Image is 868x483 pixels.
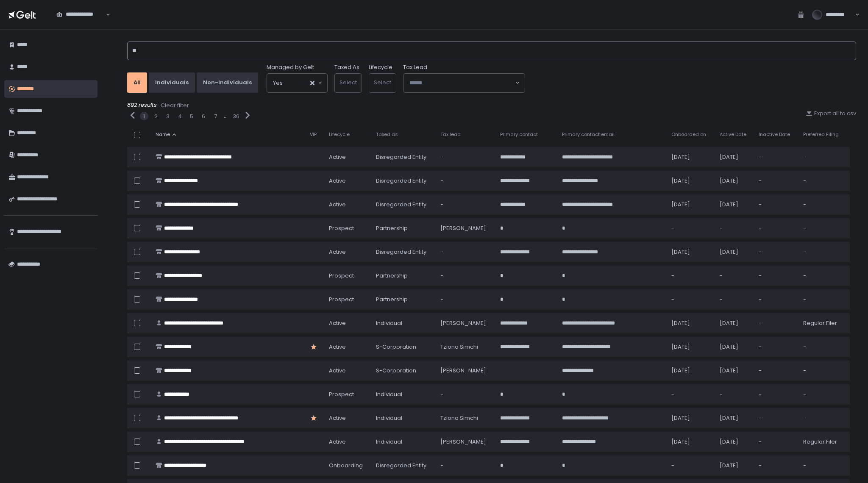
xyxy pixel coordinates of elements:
[440,177,490,185] div: -
[671,225,709,232] div: -
[273,79,283,87] span: Yes
[409,79,515,87] input: Search for option
[720,201,749,208] div: [DATE]
[671,201,709,208] div: [DATE]
[154,113,158,120] button: 2
[403,64,427,71] span: Tax Lead
[376,201,431,208] div: Disregarded Entity
[671,438,709,446] div: [DATE]
[759,391,793,398] div: -
[233,113,239,120] button: 36
[339,78,357,86] span: Select
[56,18,105,27] input: Search for option
[376,462,431,469] div: Disregarded Entity
[759,367,793,375] div: -
[803,367,845,375] div: -
[376,225,431,232] div: Partnership
[671,131,706,138] span: Onboarded on
[203,79,252,86] div: Non-Individuals
[759,319,793,327] div: -
[329,131,350,138] span: Lifecycle
[329,248,346,256] span: active
[440,343,490,351] div: Tziona Simchi
[720,131,746,138] span: Active Date
[440,462,490,469] div: -
[720,391,749,398] div: -
[161,102,189,109] div: Clear filter
[671,414,709,422] div: [DATE]
[720,414,749,422] div: [DATE]
[334,64,359,71] label: Taxed As
[376,391,431,398] div: Individual
[759,225,793,232] div: -
[329,414,346,422] span: active
[803,272,845,280] div: -
[403,74,525,92] div: Search for option
[329,225,354,232] span: prospect
[376,414,431,422] div: Individual
[440,225,490,232] div: [PERSON_NAME]
[376,296,431,303] div: Partnership
[214,113,217,120] button: 7
[759,414,793,422] div: -
[127,72,147,93] button: All
[134,79,141,86] div: All
[267,74,327,92] div: Search for option
[720,272,749,280] div: -
[376,367,431,375] div: S-Corporation
[671,367,709,375] div: [DATE]
[166,113,170,120] button: 3
[376,319,431,327] div: Individual
[440,248,490,256] div: -
[160,101,189,110] button: Clear filter
[329,462,363,469] span: onboarding
[500,131,538,138] span: Primary contact
[440,367,490,375] div: [PERSON_NAME]
[178,113,182,120] button: 4
[369,64,392,71] label: Lifecycle
[720,438,749,446] div: [DATE]
[329,367,346,375] span: active
[720,319,749,327] div: [DATE]
[671,343,709,351] div: [DATE]
[759,131,790,138] span: Inactive Date
[374,78,391,86] span: Select
[671,462,709,469] div: -
[329,153,346,161] span: active
[329,272,354,280] span: prospect
[803,391,845,398] div: -
[759,462,793,469] div: -
[329,296,354,303] span: prospect
[803,248,845,256] div: -
[671,177,709,185] div: [DATE]
[806,110,856,117] button: Export all to csv
[803,296,845,303] div: -
[720,248,749,256] div: [DATE]
[759,201,793,208] div: -
[310,81,314,85] button: Clear Selected
[671,319,709,327] div: [DATE]
[440,272,490,280] div: -
[671,153,709,161] div: [DATE]
[376,153,431,161] div: Disregarded Entity
[803,462,845,469] div: -
[803,343,845,351] div: -
[803,225,845,232] div: -
[197,72,258,93] button: Non-Individuals
[803,201,845,208] div: -
[759,272,793,280] div: -
[720,225,749,232] div: -
[376,272,431,280] div: Partnership
[143,113,145,120] div: 1
[803,177,845,185] div: -
[440,319,490,327] div: [PERSON_NAME]
[156,131,170,138] span: Name
[720,367,749,375] div: [DATE]
[759,177,793,185] div: -
[720,343,749,351] div: [DATE]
